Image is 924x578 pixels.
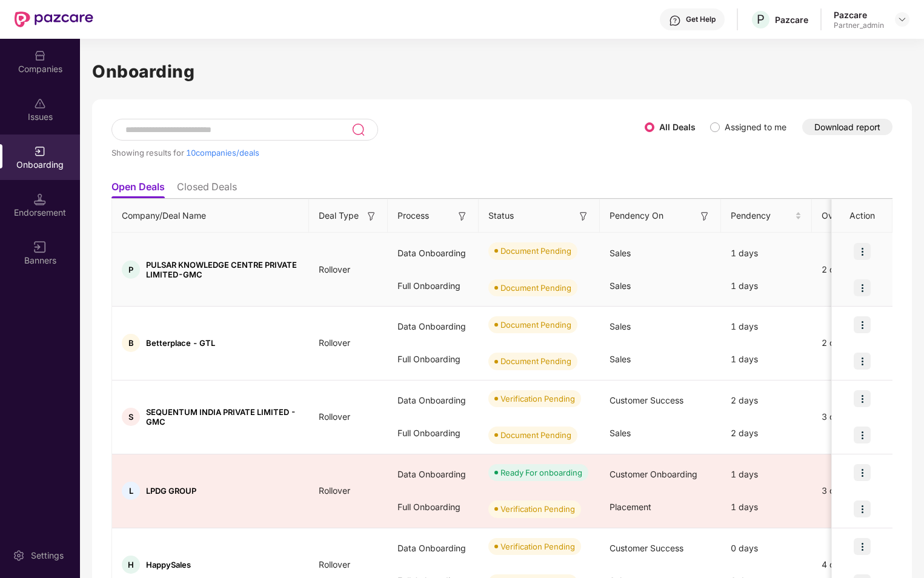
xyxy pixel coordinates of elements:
img: icon [854,353,871,370]
th: Action [832,199,892,233]
div: Document Pending [500,429,571,441]
label: All Deals [659,122,696,132]
div: 2 days [721,417,812,450]
img: icon [854,316,871,333]
img: svg+xml;base64,PHN2ZyB3aWR0aD0iMTYiIGhlaWdodD0iMTYiIHZpZXdCb3g9IjAgMCAxNiAxNiIgZmlsbD0ibm9uZSIgeG... [34,241,46,253]
th: Overall Pendency [812,199,915,233]
li: Closed Deals [177,181,237,198]
span: HappySales [146,560,191,570]
li: Open Deals [111,181,165,198]
div: Document Pending [500,282,571,294]
img: icon [854,243,871,260]
div: Full Onboarding [388,343,479,376]
div: Pazcare [775,14,808,25]
th: Company/Deal Name [112,199,309,233]
span: 10 companies/deals [186,148,259,158]
div: Pazcare [834,9,884,21]
span: Customer Success [610,395,683,405]
img: svg+xml;base64,PHN2ZyB3aWR0aD0iMTYiIGhlaWdodD0iMTYiIHZpZXdCb3g9IjAgMCAxNiAxNiIgZmlsbD0ibm9uZSIgeG... [577,210,590,222]
img: svg+xml;base64,PHN2ZyBpZD0iU2V0dGluZy0yMHgyMCIgeG1sbnM9Imh0dHA6Ly93d3cudzMub3JnLzIwMDAvc3ZnIiB3aW... [13,550,25,562]
img: svg+xml;base64,PHN2ZyBpZD0iSGVscC0zMngzMiIgeG1sbnM9Imh0dHA6Ly93d3cudzMub3JnLzIwMDAvc3ZnIiB3aWR0aD... [669,15,681,27]
div: Data Onboarding [388,458,479,491]
span: Customer Success [610,543,683,553]
div: Showing results for [111,148,645,158]
div: 2 days [721,384,812,417]
div: 1 days [721,491,812,523]
span: Betterplace - GTL [146,338,215,348]
img: icon [854,390,871,407]
div: 0 days [721,532,812,565]
div: Verification Pending [500,393,575,405]
span: Rollover [309,485,360,496]
img: icon [854,464,871,481]
div: 1 days [721,310,812,343]
span: Rollover [309,411,360,422]
img: svg+xml;base64,PHN2ZyBpZD0iSXNzdWVzX2Rpc2FibGVkIiB4bWxucz0iaHR0cDovL3d3dy53My5vcmcvMjAwMC9zdmciIH... [34,98,46,110]
img: New Pazcare Logo [15,12,93,27]
span: Rollover [309,264,360,274]
span: Status [488,209,514,222]
span: LPDG GROUP [146,486,196,496]
div: 3 days [812,484,915,497]
div: Data Onboarding [388,237,479,270]
span: Pendency [731,209,793,222]
div: Verification Pending [500,503,575,515]
span: Sales [610,321,631,331]
div: Full Onboarding [388,491,479,523]
span: Rollover [309,337,360,348]
div: Ready For onboarding [500,467,582,479]
span: Placement [610,502,651,512]
div: Data Onboarding [388,310,479,343]
div: 1 days [721,237,812,270]
span: Deal Type [319,209,359,222]
span: Process [397,209,429,222]
div: Full Onboarding [388,417,479,450]
div: 1 days [721,343,812,376]
span: Sales [610,248,631,258]
span: P [757,12,765,27]
span: Rollover [309,559,360,570]
img: svg+xml;base64,PHN2ZyB3aWR0aD0iMjQiIGhlaWdodD0iMjUiIHZpZXdCb3g9IjAgMCAyNCAyNSIgZmlsbD0ibm9uZSIgeG... [351,122,365,137]
button: Download report [802,119,892,135]
span: SEQUENTUM INDIA PRIVATE LIMITED - GMC [146,407,299,427]
h1: Onboarding [92,58,912,85]
span: Sales [610,428,631,438]
div: P [122,261,140,279]
div: H [122,556,140,574]
div: 3 days [812,410,915,424]
div: L [122,482,140,500]
img: svg+xml;base64,PHN2ZyB3aWR0aD0iMTYiIGhlaWdodD0iMTYiIHZpZXdCb3g9IjAgMCAxNiAxNiIgZmlsbD0ibm9uZSIgeG... [699,210,711,222]
div: Partner_admin [834,21,884,30]
img: icon [854,500,871,517]
img: svg+xml;base64,PHN2ZyB3aWR0aD0iMTQuNSIgaGVpZ2h0PSIxNC41IiB2aWV3Qm94PSIwIDAgMTYgMTYiIGZpbGw9Im5vbm... [34,193,46,205]
div: Verification Pending [500,540,575,553]
img: svg+xml;base64,PHN2ZyB3aWR0aD0iMTYiIGhlaWdodD0iMTYiIHZpZXdCb3g9IjAgMCAxNiAxNiIgZmlsbD0ibm9uZSIgeG... [365,210,377,222]
div: 4 days [812,558,915,571]
img: svg+xml;base64,PHN2ZyB3aWR0aD0iMTYiIGhlaWdodD0iMTYiIHZpZXdCb3g9IjAgMCAxNiAxNiIgZmlsbD0ibm9uZSIgeG... [456,210,468,222]
div: Full Onboarding [388,270,479,302]
span: Sales [610,281,631,291]
img: svg+xml;base64,PHN2ZyBpZD0iRHJvcGRvd24tMzJ4MzIiIHhtbG5zPSJodHRwOi8vd3d3LnczLm9yZy8yMDAwL3N2ZyIgd2... [897,15,907,24]
img: svg+xml;base64,PHN2ZyB3aWR0aD0iMjAiIGhlaWdodD0iMjAiIHZpZXdCb3g9IjAgMCAyMCAyMCIgZmlsbD0ibm9uZSIgeG... [34,145,46,158]
span: Sales [610,354,631,364]
div: Document Pending [500,319,571,331]
div: Get Help [686,15,716,24]
img: icon [854,427,871,443]
img: svg+xml;base64,PHN2ZyBpZD0iQ29tcGFuaWVzIiB4bWxucz0iaHR0cDovL3d3dy53My5vcmcvMjAwMC9zdmciIHdpZHRoPS... [34,50,46,62]
div: 1 days [721,458,812,491]
img: icon [854,538,871,555]
div: 2 days [812,263,915,276]
div: B [122,334,140,352]
span: Customer Onboarding [610,469,697,479]
div: Document Pending [500,245,571,257]
div: 2 days [812,336,915,350]
label: Assigned to me [725,122,786,132]
span: PULSAR KNOWLEDGE CENTRE PRIVATE LIMITED-GMC [146,260,299,279]
div: Data Onboarding [388,384,479,417]
th: Pendency [721,199,812,233]
div: Document Pending [500,355,571,367]
div: S [122,408,140,426]
div: Settings [27,550,67,562]
div: Data Onboarding [388,532,479,565]
div: 1 days [721,270,812,302]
